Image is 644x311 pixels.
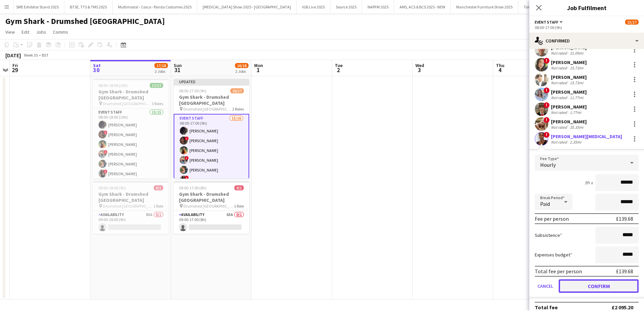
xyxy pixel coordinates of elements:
[230,88,244,93] span: 16/17
[297,0,330,13] button: IGB Live 2025
[234,204,244,209] span: 1 Role
[93,191,169,203] h3: Gym Shark - Drumshed [GEOGRAPHIC_DATA]
[544,58,550,64] span: !
[585,180,593,186] div: 9h x
[22,53,39,58] span: Week 35
[185,156,189,160] span: !
[616,215,633,222] div: £139.68
[174,79,249,179] div: Updated08:00-17:00 (9h)16/17Gym Shark - Drumshed [GEOGRAPHIC_DATA] Drumshed [GEOGRAPHIC_DATA]2 Ro...
[414,66,424,74] span: 3
[154,63,168,68] span: 17/18
[551,139,568,145] div: Not rated
[11,0,64,13] button: SME Exhibitor Stand 2025
[394,0,451,13] button: AMS, ACS & BCS 2025 - NEW
[104,169,108,174] span: !
[98,83,128,88] span: 08:00-18:00 (10h)
[174,79,249,84] div: Updated
[22,29,29,35] span: Edit
[568,65,585,70] div: 15.73mi
[93,79,169,179] app-job-card: 08:00-18:00 (10h)17/17Gym Shark - Drumshed [GEOGRAPHIC_DATA] Drumshed [GEOGRAPHIC_DATA]3 RolesEve...
[174,114,249,287] app-card-role: Event Staff15/1608:00-17:00 (9h)[PERSON_NAME]![PERSON_NAME][PERSON_NAME]![PERSON_NAME][PERSON_NAM...
[103,204,153,209] span: Drumshed [GEOGRAPHIC_DATA]
[551,65,568,70] div: Not rated
[451,0,518,13] button: Manchester Furniture Show 2025
[12,62,18,68] span: Fri
[616,268,633,275] div: £139.68
[254,62,263,68] span: Mon
[535,252,572,258] label: Expenses budget
[551,89,587,95] div: [PERSON_NAME]
[174,94,249,106] h3: Gym Shark - Drumshed [GEOGRAPHIC_DATA]
[551,80,568,85] div: Not rated
[103,101,152,106] span: Drumshed [GEOGRAPHIC_DATA]
[179,88,206,93] span: 08:00-17:00 (9h)
[495,66,504,74] span: 4
[3,28,18,36] a: View
[529,33,644,49] div: Confirmed
[152,101,163,106] span: 3 Roles
[334,66,343,74] span: 2
[98,185,126,190] span: 09:00-18:00 (9h)
[53,29,68,35] span: Comms
[518,0,561,13] button: Tokenize/Dev Expo
[535,25,639,30] div: 08:00-17:00 (9h)
[150,83,163,88] span: 17/17
[559,279,639,293] button: Confirm
[551,119,587,125] div: [PERSON_NAME]
[64,0,113,13] button: BTSE, TTS & TMS 2025
[174,181,249,234] app-job-card: 09:00-17:00 (8h)0/1Gym Shark - Drumshed [GEOGRAPHIC_DATA] Drumshed [GEOGRAPHIC_DATA]1 RoleAvailab...
[253,66,263,74] span: 1
[535,20,558,25] span: Event Staff
[11,66,18,74] span: 29
[551,51,568,56] div: Not rated
[535,304,558,311] div: Total fee
[568,125,585,130] div: 35.35mi
[496,62,504,68] span: Thu
[568,110,583,115] div: 1.77mi
[625,20,639,25] span: 15/17
[535,232,562,238] label: Subsistence
[551,59,587,65] div: [PERSON_NAME]
[197,0,297,13] button: [MEDICAL_DATA] Show 2025 - [GEOGRAPHIC_DATA]
[535,215,569,222] div: Fee per person
[155,69,168,74] div: 2 Jobs
[544,87,550,93] span: !
[5,52,21,59] div: [DATE]
[568,95,585,100] div: 11.77mi
[185,136,189,141] span: !
[183,204,234,209] span: Drumshed [GEOGRAPHIC_DATA]
[93,181,169,234] app-job-card: 09:00-18:00 (9h)0/1Gym Shark - Drumshed [GEOGRAPHIC_DATA] Drumshed [GEOGRAPHIC_DATA]1 RoleAvailab...
[104,150,108,154] span: !
[551,125,568,130] div: Not rated
[544,117,550,123] span: !
[153,204,163,209] span: 1 Role
[154,185,163,190] span: 0/1
[173,66,182,74] span: 31
[93,62,101,68] span: Sat
[42,53,49,58] div: BST
[362,0,394,13] button: NAPFM 2025
[535,268,582,275] div: Total fee per person
[92,66,101,74] span: 30
[179,185,206,190] span: 09:00-17:00 (8h)
[612,304,633,311] div: £2 095.20
[185,176,189,180] span: !
[568,80,585,85] div: 15.73mi
[174,191,249,203] h3: Gym Shark - Drumshed [GEOGRAPHIC_DATA]
[551,74,587,80] div: [PERSON_NAME]
[232,106,244,112] span: 2 Roles
[535,20,564,25] button: Event Staff
[235,63,248,68] span: 16/18
[5,29,15,35] span: View
[551,95,568,100] div: Not rated
[36,29,46,35] span: Jobs
[551,133,622,139] div: [PERSON_NAME][MEDICAL_DATA]
[234,185,244,190] span: 0/1
[535,279,556,293] button: Cancel
[415,62,424,68] span: Wed
[174,211,249,234] app-card-role: Availability65A0/109:00-17:00 (8h)
[183,106,232,112] span: Drumshed [GEOGRAPHIC_DATA]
